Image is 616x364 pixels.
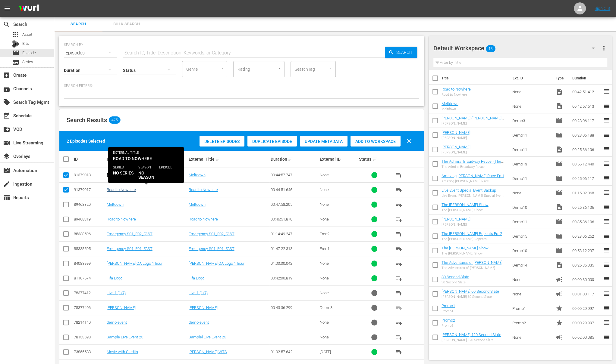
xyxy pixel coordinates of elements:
span: Ingestion [3,180,10,188]
span: playlist_add [395,348,403,356]
th: Ext. ID [509,70,552,87]
span: reorder [603,102,610,110]
span: Live Streaming [3,139,10,147]
a: Emergency S01_E01_FAST [107,246,152,251]
div: None [320,202,357,207]
a: Sign Out [595,6,610,11]
div: Duration [270,156,318,163]
td: 00:42:57.513 [570,99,603,113]
button: playlist_add [392,212,406,227]
a: Promo2 [442,318,455,322]
span: playlist_add [395,186,403,193]
td: None [510,85,553,99]
span: Episode [555,175,563,182]
button: Update Metadata [300,136,347,147]
div: 84083999 [74,261,105,266]
a: Live 1 (1/7) [107,291,126,295]
a: Promo1 [442,304,455,308]
div: 91379018 [74,173,105,177]
span: Automation [3,167,10,174]
a: The Adventures of [PERSON_NAME] [442,260,502,265]
span: Promo [555,319,563,326]
div: None [320,291,357,295]
a: [PERSON_NAME] 60 Second Slate [442,289,499,294]
span: Video [555,146,563,153]
span: reorder [603,232,610,239]
div: 01:02:57.642 [270,350,318,354]
button: Add to Workspace [350,136,401,147]
div: [PERSON_NAME] [442,136,470,140]
div: Status [359,156,390,163]
span: Video [555,261,563,269]
td: Demo11 [510,142,553,157]
button: playlist_add [392,330,406,344]
td: Promo2 [510,316,553,330]
span: clear [406,137,413,145]
div: None [320,276,357,280]
span: Asset [22,32,32,38]
span: Episode [555,233,563,240]
div: 01:47:22.313 [270,246,318,251]
div: Amazing [PERSON_NAME] Race [442,179,504,183]
td: 00:25:36.035 [570,258,603,272]
span: menu [4,5,11,12]
td: Demo13 [510,157,553,171]
span: Episode [12,49,19,57]
a: [PERSON_NAME] ([PERSON_NAME] (00:30:00)) [442,116,504,125]
span: reorder [603,276,610,283]
button: playlist_add [392,286,406,300]
span: Delete Episodes [200,139,244,144]
a: Live 1 (1/7) [189,291,208,295]
td: Demo10 [510,243,553,258]
td: 00:53:12.297 [570,243,603,258]
a: Fifa Logo [189,276,204,280]
button: Search [385,47,417,58]
span: sort [133,156,138,162]
span: Video [555,88,563,95]
span: playlist_add [395,201,403,208]
span: more_vert [600,45,607,52]
div: 00:42:00.819 [270,276,318,280]
span: reorder [603,319,610,326]
td: 00:56:12.440 [570,157,603,171]
a: [PERSON_NAME] [442,145,470,149]
div: [PERSON_NAME] [442,150,470,154]
td: 00:25:36.106 [570,142,603,157]
div: Bits [12,40,19,48]
span: Create [3,72,10,79]
div: Episodes [64,45,117,61]
span: playlist_add [395,334,403,341]
span: Episode [22,50,36,56]
div: External Title [189,156,269,163]
a: Samplel Live Event 25 [189,335,226,339]
span: reorder [603,333,610,341]
a: The Admiral Broadway Revue. (The Admiral Broadway Revue. (00:30:00)) [442,159,504,168]
a: Meltdown [442,101,458,106]
span: Fred1 [320,246,329,251]
a: Amazing [PERSON_NAME] Race Ep.1 [442,174,504,178]
td: 00:00:29.997 [570,301,603,316]
span: Episode [555,189,563,196]
span: reorder [603,261,610,268]
td: Demo10 [510,200,553,214]
span: reorder [603,304,610,312]
span: 475 [109,116,120,124]
div: 78377412 [74,291,105,295]
td: 00:01:00.117 [570,287,603,301]
div: External ID [320,157,357,162]
div: 30 Second Slate [442,280,469,284]
span: Channels [3,85,10,92]
span: reorder [603,203,610,211]
div: [PERSON_NAME] [442,122,508,125]
a: Road to Nowhere [442,87,471,91]
span: Episode [555,117,563,124]
span: reorder [603,189,610,196]
span: sort [215,156,221,162]
div: 85338595 [74,246,105,251]
div: The Admiral Broadway Revue. [442,165,508,169]
a: [PERSON_NAME] [442,130,470,135]
button: playlist_add [392,197,406,212]
td: Demo11 [510,171,553,186]
td: None [510,186,553,200]
a: Road to Nowhere [107,217,136,221]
